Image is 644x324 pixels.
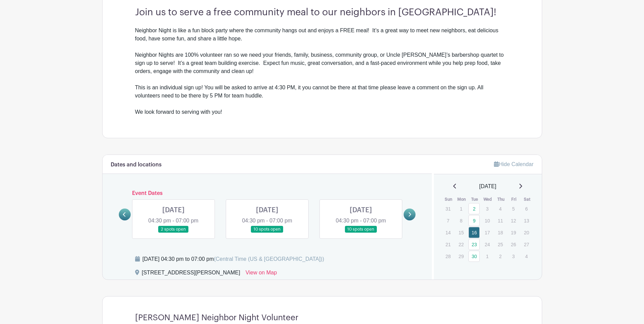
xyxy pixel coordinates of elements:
th: Fri [508,196,521,203]
p: 19 [508,227,519,238]
p: 25 [495,239,506,250]
th: Mon [455,196,468,203]
h6: Event Dates [131,190,404,197]
p: 27 [521,239,532,250]
a: 9 [468,215,480,226]
p: 24 [482,239,493,250]
h6: Dates and locations [111,162,162,168]
a: 23 [468,239,480,250]
p: 12 [508,215,519,226]
span: (Central Time (US & [GEOGRAPHIC_DATA])) [214,256,324,262]
a: 30 [468,251,480,262]
p: 29 [456,251,467,262]
th: Wed [481,196,495,203]
p: 10 [482,215,493,226]
th: Sat [520,196,534,203]
p: 15 [456,227,467,238]
h4: [PERSON_NAME] Neighbor Night Volunteer [135,313,298,323]
p: 18 [495,227,506,238]
p: 26 [508,239,519,250]
p: 3 [482,203,493,214]
a: 2 [468,203,480,214]
p: 6 [521,203,532,214]
p: 13 [521,215,532,226]
p: 31 [442,203,454,214]
p: 22 [456,239,467,250]
th: Tue [468,196,481,203]
p: 14 [442,227,454,238]
div: Neighbor Night is like a fun block party where the community hangs out and enjoys a FREE meal! It... [135,26,509,43]
p: 4 [521,251,532,262]
p: 21 [442,239,454,250]
div: [DATE] 04:30 pm to 07:00 pm [143,255,324,263]
th: Sun [442,196,455,203]
p: 4 [495,203,506,214]
a: Hide Calendar [494,161,533,167]
p: 3 [508,251,519,262]
p: 1 [482,251,493,262]
h3: Join us to serve a free community meal to our neighbors in [GEOGRAPHIC_DATA]! [135,7,509,18]
div: Neighbor Nights are 100% volunteer ran so we need your friends, family, business, community group... [135,43,509,116]
div: [STREET_ADDRESS][PERSON_NAME] [142,269,240,280]
p: 17 [482,227,493,238]
a: 16 [468,227,480,238]
span: [DATE] [479,182,496,191]
p: 7 [442,215,454,226]
p: 8 [456,215,467,226]
th: Thu [494,196,508,203]
p: 1 [456,203,467,214]
a: View on Map [245,269,277,280]
p: 20 [521,227,532,238]
p: 2 [495,251,506,262]
p: 5 [508,203,519,214]
p: 28 [442,251,454,262]
p: 11 [495,215,506,226]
